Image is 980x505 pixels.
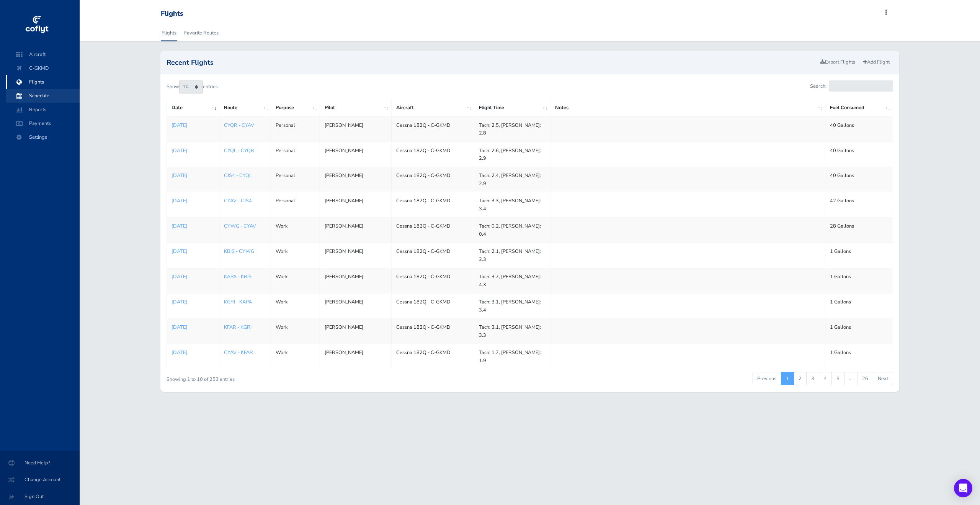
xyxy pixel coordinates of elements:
td: Tach: 0.2, [PERSON_NAME]: 0.4 [474,218,550,243]
td: [PERSON_NAME] [320,142,392,167]
td: Cessna 182Q - C-GKMD [391,319,474,344]
td: Tach: 3.7, [PERSON_NAME]: 4.3 [474,268,550,293]
a: Flights [161,25,177,41]
td: [PERSON_NAME] [320,192,392,218]
th: Aircraft: activate to sort column ascending [391,99,474,116]
a: 4 [819,372,832,385]
td: Cessna 182Q - C-GKMD [391,344,474,369]
th: Purpose: activate to sort column ascending [271,99,320,116]
th: Pilot: activate to sort column ascending [320,99,392,116]
a: CYQR - CYAV [224,122,254,129]
td: 40 Gallons [825,167,893,192]
td: Cessna 182Q - C-GKMD [391,243,474,268]
th: Fuel Consumed: activate to sort column ascending [825,99,893,116]
td: Cessna 182Q - C-GKMD [391,116,474,142]
td: Work [271,268,320,293]
span: Aircraft [14,48,72,61]
td: Cessna 182Q - C-GKMD [391,268,474,293]
a: 3 [806,372,819,385]
td: 1 Gallons [825,243,893,268]
th: Date: activate to sort column ascending [167,99,219,116]
td: Personal [271,142,320,167]
td: Cessna 182Q - C-GKMD [391,218,474,243]
th: Route: activate to sort column ascending [219,99,271,116]
h2: Recent Flights [167,59,817,66]
a: [DATE] [171,273,214,280]
span: Need Help? [9,456,70,470]
a: CJS4 - CYQL [224,172,252,179]
td: [PERSON_NAME] [320,116,392,142]
a: [DATE] [171,197,214,205]
a: CYQL - CYQR [224,147,254,154]
a: Export Flights [817,57,859,68]
td: Personal [271,167,320,192]
a: CYAV - KFAR [224,349,253,356]
td: Cessna 182Q - C-GKMD [391,192,474,218]
td: [PERSON_NAME] [320,319,392,344]
span: Payments [14,116,72,130]
td: 1 Gallons [825,319,893,344]
a: KBIS - CYWG [224,248,254,255]
td: [PERSON_NAME] [320,268,392,293]
select: Showentries [179,80,203,93]
input: Search: [829,80,893,92]
a: Add Flight [860,57,893,68]
td: Tach: 2.1, [PERSON_NAME]: 2.3 [474,243,550,268]
td: Personal [271,192,320,218]
td: Cessna 182Q - C-GKMD [391,142,474,167]
a: [DATE] [171,349,214,356]
a: [DATE] [171,147,214,154]
td: Work [271,344,320,369]
td: 1 Gallons [825,268,893,293]
span: Settings [14,130,72,144]
a: 1 [781,372,794,385]
a: 5 [831,372,844,385]
p: [DATE] [171,121,214,129]
td: [PERSON_NAME] [320,218,392,243]
a: KGRI - KAPA [224,298,252,305]
td: [PERSON_NAME] [320,167,392,192]
span: Flights [14,75,72,89]
td: 40 Gallons [825,142,893,167]
td: Tach: 1.7, [PERSON_NAME]: 1.9 [474,344,550,369]
img: coflyt logo [24,13,49,36]
span: Sign Out [9,490,70,503]
p: [DATE] [171,172,214,179]
a: [DATE] [171,222,214,230]
a: CYWG - CYAV [224,223,256,230]
a: CYAV - CJS4 [224,197,252,204]
td: Work [271,319,320,344]
a: [DATE] [171,298,214,306]
td: 28 Gallons [825,218,893,243]
td: [PERSON_NAME] [320,344,392,369]
a: Favorite Routes [183,25,219,41]
label: Search: [810,80,893,92]
label: Show entries [167,80,218,93]
td: 1 Gallons [825,344,893,369]
td: Tach: 2.4, [PERSON_NAME]: 2.9 [474,167,550,192]
td: [PERSON_NAME] [320,293,392,319]
span: Schedule [14,89,72,103]
td: 40 Gallons [825,116,893,142]
th: Flight Time: activate to sort column ascending [474,99,550,116]
td: Personal [271,116,320,142]
td: [PERSON_NAME] [320,243,392,268]
td: Work [271,218,320,243]
td: 1 Gallons [825,293,893,319]
a: [DATE] [171,248,214,255]
a: 2 [794,372,807,385]
td: Tach: 2.5, [PERSON_NAME]: 2.8 [474,116,550,142]
td: Work [271,243,320,268]
span: Change Account [9,473,70,487]
td: Tach: 3.3, [PERSON_NAME]: 3.4 [474,192,550,218]
a: 26 [857,372,873,385]
span: C-GKMD [14,61,72,75]
span: Reports [14,103,72,116]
